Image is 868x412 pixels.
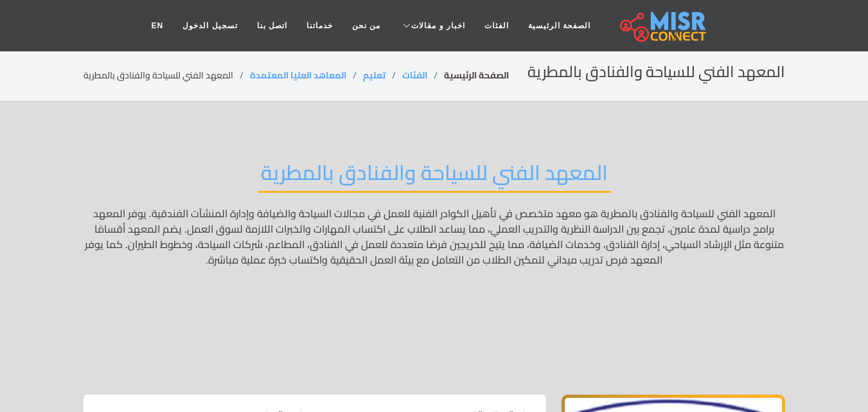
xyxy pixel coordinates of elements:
a: الصفحة الرئيسية [518,13,600,38]
img: main.misr_connect [620,10,706,42]
a: الفئات [475,13,518,38]
a: اخبار و مقالات [390,13,475,38]
a: الصفحة الرئيسية [444,67,509,84]
p: المعهد الفني للسياحة والفنادق بالمطرية هو معهد متخصص في تأهيل الكوادر الفنية للعمل في مجالات السي... [84,206,785,375]
li: المعهد الفني للسياحة والفنادق بالمطرية [84,69,250,82]
a: المعاهد العليا المعتمدة [250,67,346,84]
h2: المعهد الفني للسياحة والفنادق بالمطرية [527,63,785,82]
a: تسجيل الدخول [173,13,247,38]
a: الفئات [402,67,427,84]
a: تعليم [363,67,385,84]
a: اتصل بنا [247,13,297,38]
span: اخبار و مقالات [411,20,465,31]
a: من نحن [342,13,390,38]
a: EN [142,13,173,38]
h2: المعهد الفني للسياحة والفنادق بالمطرية [258,160,611,193]
a: خدماتنا [297,13,342,38]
